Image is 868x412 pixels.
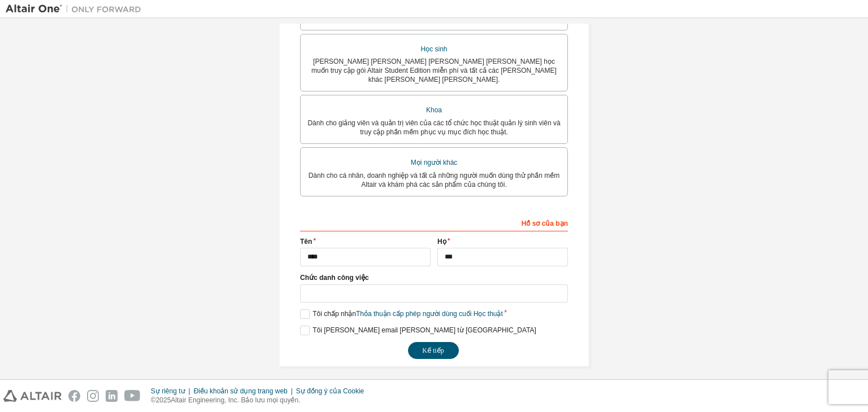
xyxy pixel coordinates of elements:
[408,342,459,359] button: Kế tiếp
[311,58,557,84] font: [PERSON_NAME] [PERSON_NAME] [PERSON_NAME] [PERSON_NAME] học muốn truy cập gói Altair Student Edit...
[156,396,171,404] font: 2025
[68,390,80,402] img: facebook.svg
[411,159,458,166] font: Mọi người khác
[307,119,560,136] font: Dành cho giảng viên và quản trị viên của các tổ chức học thuật quản lý sinh viên và truy cập phần...
[426,106,442,114] font: Khoa
[151,387,185,395] font: Sự riêng tư
[106,390,118,402] img: linkedin.svg
[420,45,447,53] font: Học sinh
[474,310,503,318] font: Học thuật
[171,396,300,404] font: Altair Engineering, Inc. Bảo lưu mọi quyền.
[313,310,356,318] font: Tôi chấp nhận
[296,387,364,395] font: Sự đồng ý của Cookie
[124,390,141,402] img: youtube.svg
[522,220,568,227] font: Hồ sơ của bạn
[313,326,536,334] font: Tôi [PERSON_NAME] email [PERSON_NAME] từ [GEOGRAPHIC_DATA]
[87,390,99,402] img: instagram.svg
[6,3,147,15] img: Altair One
[356,310,471,318] font: Thỏa thuận cấp phép người dùng cuối
[437,238,446,246] font: Họ
[309,172,560,189] font: Dành cho cá nhân, doanh nghiệp và tất cả những người muốn dùng thử phần mềm Altair và khám phá cá...
[422,347,444,354] font: Kế tiếp
[300,274,369,282] font: Chức danh công việc
[3,390,62,402] img: altair_logo.svg
[194,387,288,395] font: Điều khoản sử dụng trang web
[151,396,156,404] font: ©
[300,238,312,246] font: Tên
